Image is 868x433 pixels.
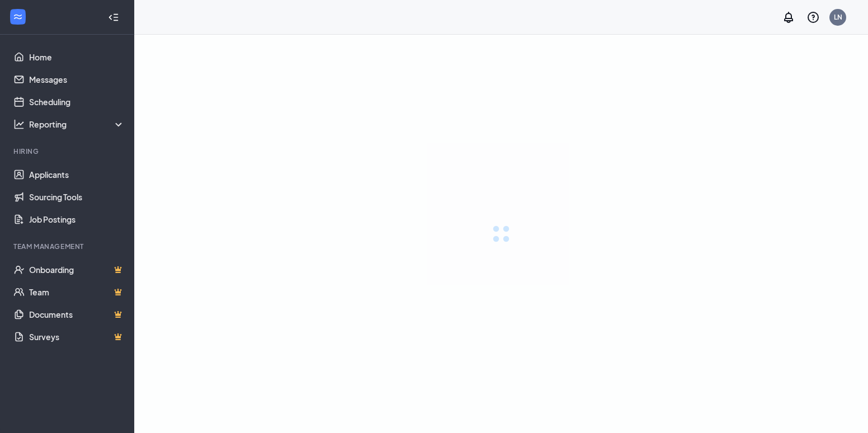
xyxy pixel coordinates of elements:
a: SurveysCrown [29,326,125,348]
div: Team Management [13,242,122,251]
svg: Analysis [13,119,25,130]
a: Applicants [29,163,125,186]
div: LN [834,12,842,22]
div: Reporting [29,119,125,130]
svg: Notifications [782,11,795,24]
svg: Collapse [108,12,119,23]
a: Job Postings [29,208,125,230]
a: TeamCrown [29,281,125,303]
a: Home [29,46,125,68]
a: Messages [29,68,125,91]
a: Sourcing Tools [29,186,125,208]
svg: QuestionInfo [806,11,820,24]
svg: WorkstreamLogo [12,11,23,22]
a: DocumentsCrown [29,303,125,326]
div: Hiring [13,147,122,156]
a: Scheduling [29,91,125,113]
a: OnboardingCrown [29,258,125,281]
